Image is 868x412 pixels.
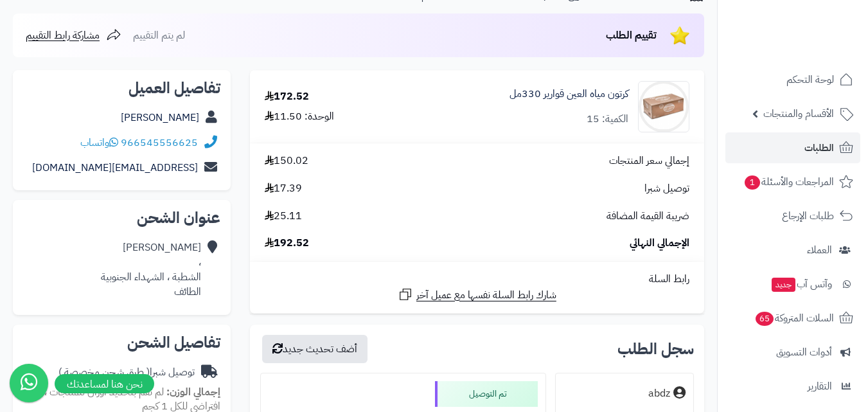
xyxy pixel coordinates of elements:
span: ضريبة القيمة المضافة [607,209,689,224]
a: أدوات التسويق [725,337,860,368]
div: 172.52 [265,89,309,104]
a: [PERSON_NAME] [121,110,199,125]
span: العملاء [807,241,832,259]
a: شارك رابط السلة نفسها مع عميل آخر [398,287,556,303]
span: الأقسام والمنتجات [763,105,834,123]
h2: تفاصيل العميل [23,80,220,96]
h3: سجل الطلب [617,341,694,357]
img: logo-2.png [781,36,856,63]
a: مشاركة رابط التقييم [26,28,121,43]
div: توصيل شبرا [58,365,195,380]
span: مشاركة رابط التقييم [26,28,100,43]
span: ( طرق شحن مخصصة ) [58,364,150,380]
span: المراجعات والأسئلة [743,173,834,191]
span: طلبات الإرجاع [782,207,834,225]
span: 192.52 [265,236,309,251]
span: 150.02 [265,154,308,168]
div: [PERSON_NAME] ، الشطبة ، الشهداء الجنوبية الطائف [101,240,201,299]
span: الإجمالي النهائي [630,236,689,251]
a: 966545556625 [121,135,198,150]
span: 65 [756,312,774,326]
span: التقارير [808,377,832,395]
span: الطلبات [804,139,834,157]
span: توصيل شبرا [644,181,689,196]
button: أضف تحديث جديد [262,335,368,363]
a: واتساب [80,135,118,150]
span: لم يتم التقييم [133,28,185,43]
div: رابط السلة [255,272,699,287]
a: كرتون مياه العين قوارير 330مل [509,87,628,102]
span: أدوات التسويق [776,343,832,361]
div: تم التوصيل [435,381,538,407]
span: لوحة التحكم [786,71,834,89]
img: 1666686701-Screenshot%202022-10-25%20113007-90x90.png [639,81,689,132]
div: الوحدة: 11.50 [265,109,334,124]
strong: إجمالي الوزن: [166,384,220,400]
span: إجمالي سعر المنتجات [609,154,689,168]
a: الطلبات [725,132,860,163]
a: لوحة التحكم [725,64,860,95]
div: abdz [648,386,670,401]
span: 25.11 [265,209,302,224]
div: الكمية: 15 [587,112,628,127]
span: شارك رابط السلة نفسها مع عميل آخر [416,288,556,303]
span: السلات المتروكة [754,309,834,327]
span: جديد [772,278,795,292]
a: [EMAIL_ADDRESS][DOMAIN_NAME] [32,160,198,175]
a: وآتس آبجديد [725,269,860,300]
a: طلبات الإرجاع [725,201,860,231]
span: وآتس آب [770,275,832,293]
a: المراجعات والأسئلة1 [725,166,860,197]
a: السلات المتروكة65 [725,303,860,334]
h2: عنوان الشحن [23,210,220,226]
span: تقييم الطلب [606,28,657,43]
span: 1 [745,175,760,190]
a: التقارير [725,371,860,402]
span: 17.39 [265,181,302,196]
a: العملاء [725,235,860,265]
h2: تفاصيل الشحن [23,335,220,350]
